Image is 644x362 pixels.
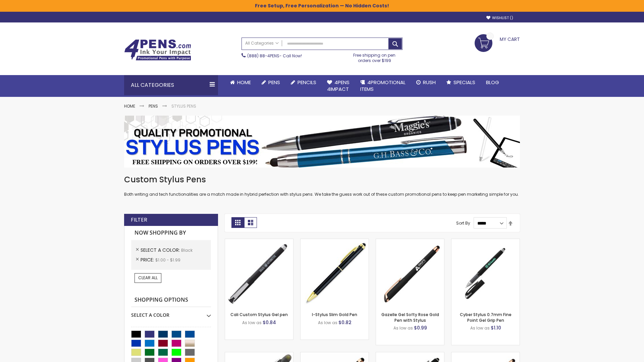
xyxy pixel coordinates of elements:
[423,79,436,86] span: Rush
[470,325,490,331] span: As low as
[298,79,316,86] span: Pencils
[247,53,302,59] span: - Call Now!
[301,239,369,244] a: I-Stylus Slim Gold-Black
[225,239,293,307] img: Cali Custom Stylus Gel pen-Black
[124,103,135,109] a: Home
[124,174,520,197] div: Both writing and tech functionalities are a match made in hybrid perfection with stylus pens. We ...
[381,312,439,323] a: Gazelle Gel Softy Rose Gold Pen with Stylus
[141,256,155,263] span: Price
[486,79,499,86] span: Blog
[451,239,520,244] a: Cyber Stylus 0.7mm Fine Point Gel Grip Pen-Black
[346,50,403,63] div: Free shipping on pen orders over $199
[242,38,282,49] a: All Categories
[149,103,158,109] a: Pens
[237,79,251,86] span: Home
[225,75,256,90] a: Home
[230,312,288,317] a: Cali Custom Stylus Gel pen
[131,226,211,240] strong: Now Shopping by
[301,352,369,358] a: Islander Softy Rose Gold Gel Pen with Stylus-Black
[181,247,193,253] span: Black
[414,324,427,331] span: $0.99
[225,239,293,244] a: Cali Custom Stylus Gel pen-Black
[486,15,513,20] a: Wishlist
[312,312,357,317] a: I-Stylus Slim Gold Pen
[460,312,512,323] a: Cyber Stylus 0.7mm Fine Point Gel Grip Pen
[242,320,262,325] span: As low as
[360,79,406,93] span: 4PROMOTIONAL ITEMS
[268,79,280,86] span: Pens
[451,239,520,307] img: Cyber Stylus 0.7mm Fine Point Gel Grip Pen-Black
[135,273,161,283] a: Clear All
[245,41,279,46] span: All Categories
[155,257,180,263] span: $1.00 - $1.99
[131,293,211,307] strong: Shopping Options
[327,79,350,93] span: 4Pens 4impact
[411,75,441,90] a: Rush
[124,39,191,61] img: 4Pens Custom Pens and Promotional Products
[131,307,211,318] div: Select A Color
[301,239,369,307] img: I-Stylus Slim Gold-Black
[376,239,444,244] a: Gazelle Gel Softy Rose Gold Pen with Stylus-Black
[491,324,501,331] span: $1.10
[256,75,285,90] a: Pens
[441,75,481,90] a: Specials
[131,216,147,224] strong: Filter
[124,75,218,95] div: All Categories
[451,352,520,358] a: Gazelle Gel Softy Rose Gold Pen with Stylus - ColorJet-Black
[322,75,355,97] a: 4Pens4impact
[141,247,181,253] span: Select A Color
[456,220,470,226] label: Sort By
[481,75,504,90] a: Blog
[318,320,337,325] span: As low as
[124,174,520,185] h1: Custom Stylus Pens
[338,319,352,326] span: $0.82
[376,352,444,358] a: Custom Soft Touch® Metal Pens with Stylus-Black
[355,75,411,97] a: 4PROMOTIONALITEMS
[225,352,293,358] a: Souvenir® Jalan Highlighter Stylus Pen Combo-Black
[247,53,279,59] a: (888) 88-4PENS
[453,79,475,86] span: Specials
[376,239,444,307] img: Gazelle Gel Softy Rose Gold Pen with Stylus-Black
[263,319,276,326] span: $0.84
[231,217,244,228] strong: Grid
[138,275,158,281] span: Clear All
[285,75,322,90] a: Pencils
[124,116,520,168] img: Stylus Pens
[393,325,413,331] span: As low as
[171,103,196,109] strong: Stylus Pens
